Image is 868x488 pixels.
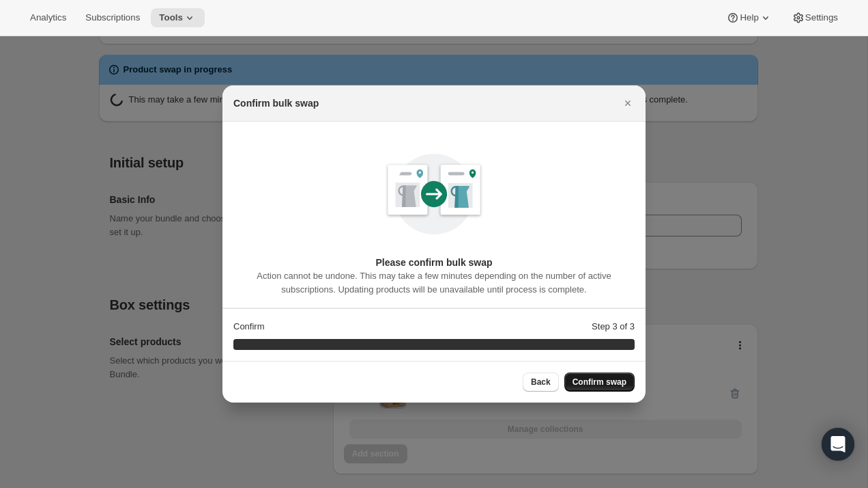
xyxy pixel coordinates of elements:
[618,94,637,113] button: Close
[159,12,183,23] span: Tools
[805,12,838,23] span: Settings
[564,372,635,392] button: Confirm swap
[783,8,846,27] button: Settings
[718,8,780,27] button: Help
[822,428,854,461] div: Open Intercom Messenger
[151,8,205,27] button: Tools
[523,372,559,392] button: Back
[531,377,551,388] span: Back
[77,8,148,27] button: Subscriptions
[85,12,140,23] span: Subscriptions
[233,256,635,269] h3: Please confirm bulk swap
[233,320,265,334] p: Confirm
[573,377,626,388] span: Confirm swap
[592,320,635,334] p: Step 3 of 3
[257,271,611,295] span: Action cannot be undone. This may take a few minutes depending on the number of active subscripti...
[740,12,758,23] span: Help
[30,12,66,23] span: Analytics
[233,96,319,110] h2: Confirm bulk swap
[22,8,74,27] button: Analytics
